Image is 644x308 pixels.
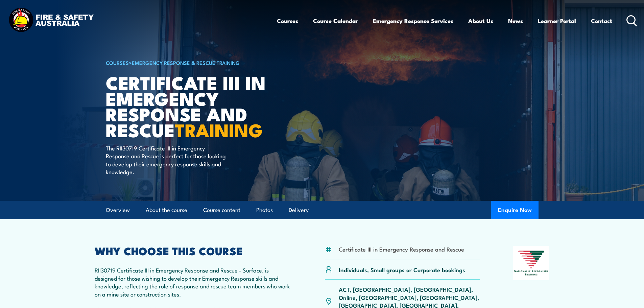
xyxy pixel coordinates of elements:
a: About Us [468,12,493,30]
a: About the course [146,201,187,219]
li: Certificate III in Emergency Response and Rescue [339,245,464,253]
a: Overview [106,201,130,219]
a: News [508,12,523,30]
h1: Certificate III in Emergency Response and Rescue [106,74,273,138]
a: Course content [203,201,240,219]
a: Contact [591,12,612,30]
a: Photos [256,201,273,219]
a: Learner Portal [538,12,576,30]
a: Delivery [289,201,309,219]
strong: TRAINING [175,115,263,143]
p: Individuals, Small groups or Corporate bookings [339,266,465,274]
h6: > [106,58,273,67]
img: Nationally Recognised Training logo. [513,246,550,280]
h2: WHY CHOOSE THIS COURSE [95,246,292,255]
p: The RII30719 Certificate III in Emergency Response and Rescue is perfect for those looking to dev... [106,144,229,176]
a: Course Calendar [313,12,358,30]
a: Emergency Response Services [373,12,453,30]
a: Emergency Response & Rescue Training [132,59,240,66]
a: Courses [277,12,298,30]
button: Enquire Now [491,201,539,219]
a: COURSES [106,59,129,66]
